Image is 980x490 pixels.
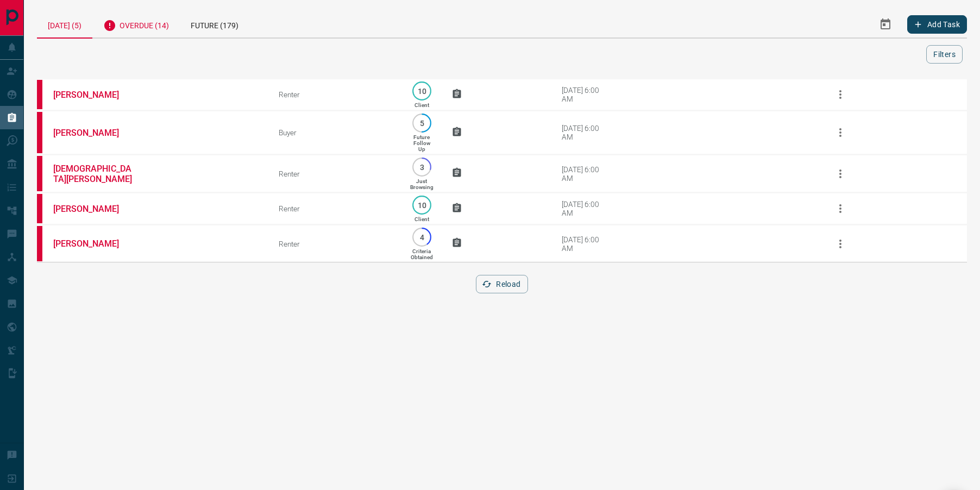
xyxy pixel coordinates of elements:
[53,238,135,249] a: [PERSON_NAME]
[418,87,426,95] p: 10
[279,128,392,137] div: Buyer
[418,233,426,241] p: 4
[92,11,180,37] div: Overdue (14)
[37,112,42,153] div: property.ca
[476,275,527,293] button: Reload
[562,200,608,217] div: [DATE] 6:00 AM
[907,15,967,34] button: Add Task
[37,156,42,191] div: property.ca
[414,102,429,108] p: Client
[53,90,135,100] a: [PERSON_NAME]
[414,216,429,222] p: Client
[872,11,899,37] button: Select Date Range
[37,80,42,109] div: property.ca
[410,178,434,190] p: Just Browsing
[418,201,426,209] p: 10
[562,165,608,183] div: [DATE] 6:00 AM
[562,124,608,141] div: [DATE] 6:00 AM
[279,169,392,178] div: Renter
[37,226,42,261] div: property.ca
[413,134,430,152] p: Future Follow Up
[37,194,42,223] div: property.ca
[279,240,392,248] div: Renter
[53,128,135,138] a: [PERSON_NAME]
[562,86,608,103] div: [DATE] 6:00 AM
[279,204,392,213] div: Renter
[411,248,433,260] p: Criteria Obtained
[562,235,608,253] div: [DATE] 6:00 AM
[418,119,426,127] p: 5
[279,90,392,99] div: Renter
[418,163,426,171] p: 3
[53,164,135,184] a: [DEMOGRAPHIC_DATA][PERSON_NAME]
[37,11,92,39] div: [DATE] (5)
[53,204,135,214] a: [PERSON_NAME]
[926,45,963,64] button: Filters
[180,11,249,37] div: Future (179)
